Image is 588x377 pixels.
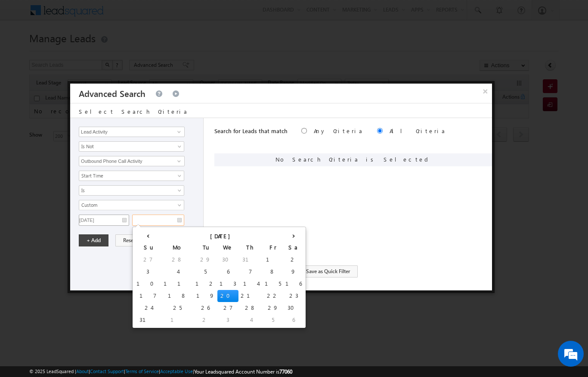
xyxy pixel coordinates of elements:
[390,127,446,134] label: All Criteria
[263,254,283,266] td: 1
[134,242,161,254] th: Su
[79,187,173,194] span: Is
[161,266,193,278] td: 4
[115,234,143,246] button: Reset
[134,266,161,278] td: 3
[193,290,217,302] td: 19
[134,278,161,290] td: 10
[173,157,183,165] a: Show All Items
[79,127,185,137] input: Type to Search
[79,171,184,181] a: Start Time
[238,302,263,314] td: 28
[125,368,159,374] a: Terms of Service
[173,128,183,136] a: Show All Items
[238,242,263,254] th: Th
[279,368,292,375] span: 77060
[263,242,283,254] th: Fr
[263,314,283,326] td: 5
[161,278,193,290] td: 11
[76,368,89,374] a: About
[193,278,217,290] td: 12
[283,266,304,278] td: 9
[15,45,36,56] img: d_60004797649_company_0_60004797649
[79,156,185,166] input: Type to Search
[283,278,304,290] td: 16
[79,172,173,180] span: Start Time
[238,278,263,290] td: 14
[298,265,358,277] button: Save as Quick Filter
[79,201,173,209] span: Custom
[217,278,238,290] td: 13
[217,266,238,278] td: 6
[217,254,238,266] td: 30
[217,290,238,302] td: 20
[314,127,363,134] label: Any Criteria
[194,368,292,375] span: Your Leadsquared Account Number is
[116,265,156,277] em: Start Chat
[478,84,492,99] button: ×
[79,185,184,196] a: Is
[161,314,193,326] td: 1
[238,290,263,302] td: 21
[214,127,288,134] span: Search for Leads that match
[134,254,161,266] td: 27
[238,266,263,278] td: 7
[79,143,173,150] span: Is Not
[160,368,193,374] a: Acceptable Use
[79,108,188,115] span: Select Search Criteria
[193,266,217,278] td: 5
[217,314,238,326] td: 3
[161,229,283,242] th: [DATE]
[217,242,238,254] th: We
[79,84,145,103] h3: Advanced Search
[90,368,124,374] a: Contact Support
[193,302,217,314] td: 26
[161,290,193,302] td: 18
[263,290,283,302] td: 22
[193,254,217,266] td: 29
[283,290,304,302] td: 23
[283,254,304,266] td: 2
[134,302,161,314] td: 24
[214,153,492,166] div: No Search Criteria is Selected
[283,314,304,326] td: 6
[134,229,161,242] th: ‹
[161,242,193,254] th: Mo
[134,314,161,326] td: 31
[193,314,217,326] td: 2
[193,242,217,254] th: Tu
[263,278,283,290] td: 15
[263,302,283,314] td: 29
[238,254,263,266] td: 31
[283,242,304,254] th: Sa
[134,290,161,302] td: 17
[29,368,292,376] span: © 2025 LeadSquared | | | | |
[45,45,145,56] div: Chat with us now
[161,254,193,266] td: 28
[283,229,304,242] th: ›
[161,302,193,314] td: 25
[79,141,184,152] a: Is Not
[238,314,263,326] td: 4
[263,266,283,278] td: 8
[283,302,304,314] td: 30
[217,302,238,314] td: 27
[141,4,162,25] div: Minimize live chat window
[79,200,184,210] a: Custom
[11,80,157,258] textarea: Type your message and hit 'Enter'
[79,234,108,246] button: + Add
